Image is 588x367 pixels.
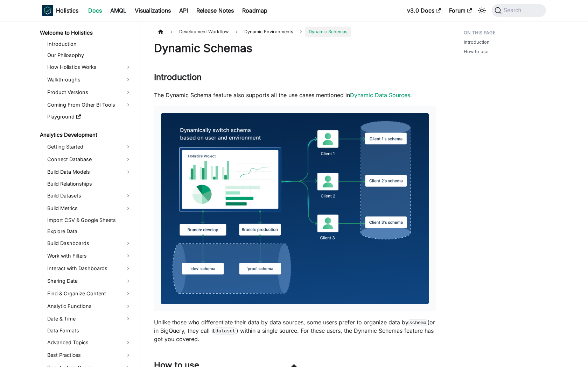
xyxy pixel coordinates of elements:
[45,301,134,312] a: Analytic Functions
[45,263,134,274] a: Interact with Dashboards
[42,5,53,16] img: Holistics
[176,27,232,37] span: Development Workflow
[476,5,488,16] button: Switch between dark and light mode (currently system mode)
[45,190,134,201] a: Build Datasets
[154,318,436,343] p: Unlike those who differentiate their data by data sources, some users prefer to organize data by ...
[84,5,106,16] a: Docs
[45,238,134,249] a: Build Dashboards
[45,112,134,122] a: Playground
[154,27,436,37] nav: Breadcrumbs
[45,215,134,225] a: Import CSV & Google Sheets
[38,130,134,140] a: Analytics Development
[45,288,134,299] a: Find & Organize Content
[492,4,546,17] button: Search (Command+K)
[45,50,134,60] a: Our Philosophy
[241,27,297,37] span: Dynamic Environments
[305,27,351,37] span: Dynamic Schemas
[45,350,134,361] a: Best Practices
[154,72,436,85] h2: Introduction
[154,27,167,37] a: Home page
[35,21,140,367] nav: Docs sidebar
[45,87,134,98] a: Product Versions
[56,6,78,15] b: Holistics
[464,48,488,55] a: How to use
[45,203,134,214] a: Build Metrics
[154,91,436,99] p: The Dynamic Schema feature also supports all the use cases mentioned in .
[403,5,445,16] a: v3.0 Docs
[45,141,134,152] a: Getting Started
[45,39,134,49] a: Introduction
[131,5,175,16] a: Visualizations
[192,5,238,16] a: Release Notes
[502,7,526,14] span: Search
[45,99,134,110] a: Coming From Other BI Tools
[445,5,476,16] a: Forum
[464,39,490,45] a: Introduction
[45,337,134,348] a: Advanced Topics
[45,62,134,73] a: How Holistics Works
[38,28,134,38] a: Welcome to Holistics
[45,275,134,287] a: Sharing Data
[45,179,134,189] a: Build Relationships
[45,313,134,324] a: Date & Time
[45,226,134,236] a: Explore Data
[45,166,134,178] a: Build Data Models
[154,41,436,55] h1: Dynamic Schemas
[215,328,236,334] code: dataset
[238,5,272,16] a: Roadmap
[106,5,131,16] a: AMQL
[45,154,134,165] a: Connect Database
[161,113,429,304] img: Dynamically pointing Holistics to different schemas
[408,319,427,326] code: schema
[350,92,410,99] a: Dynamic Data Sources
[45,250,134,261] a: Work with Filters
[175,5,192,16] a: API
[45,74,134,85] a: Walkthroughs
[45,326,134,336] a: Data Formats
[42,5,78,16] a: HolisticsHolisticsHolistics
